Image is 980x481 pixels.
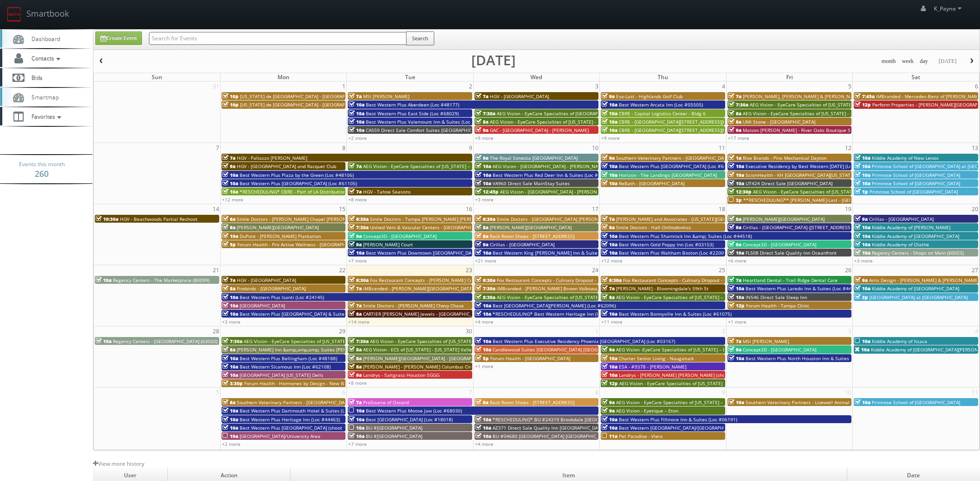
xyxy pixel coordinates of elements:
[240,188,416,195] span: *RESCHEDULING* CBRE - Port of LA Distribution Center - [GEOGRAPHIC_DATA] 1
[728,127,741,133] span: 9a
[917,56,931,67] button: day
[490,233,574,239] span: Rack Room Shoes - [STREET_ADDRESS]
[237,224,319,231] span: [PERSON_NAME][GEOGRAPHIC_DATA]
[500,188,632,195] span: AEG Vision - [GEOGRAPHIC_DATA] - [PERSON_NAME] Cypress
[619,250,728,256] span: Best Western Plus Waltham Boston (Loc #22009)
[616,294,888,300] span: AEG Vision - EyeCare Specialties of [US_STATE] – Drs. [PERSON_NAME] and [PERSON_NAME]-Ost and Ass...
[619,311,732,317] span: Best Western Bonnyville Inn & Suites (Loc #61075)
[728,197,742,203] span: 3p
[348,380,367,386] a: +8 more
[349,233,362,239] span: 9a
[27,35,60,43] span: Dashboard
[743,224,853,231] span: Cirillas - [GEOGRAPHIC_DATA] ([STREET_ADDRESS])
[616,346,770,353] span: AEG Vision -EyeCare Specialties of [US_STATE] – Eyes On Sammamish
[475,233,488,239] span: 8a
[619,355,694,362] span: Charter Senior Living - Naugatuck
[855,277,868,283] span: 9a
[855,224,870,231] span: 10a
[237,285,306,292] span: Firebirds - [GEOGRAPHIC_DATA]
[475,172,491,178] span: 10a
[728,285,744,292] span: 10a
[602,93,615,100] span: 9a
[222,216,235,222] span: 6a
[855,93,875,100] span: 7:45a
[370,216,527,222] span: Smile Doctors - Tampa [PERSON_NAME] [PERSON_NAME] Orthodontics
[240,355,337,362] span: Best Western Plus Bellingham (Loc #48188)
[616,399,782,406] span: AEG Vision - EyeCare Specialties of [US_STATE] – [PERSON_NAME] Eye Care
[240,363,331,370] span: Best Western Sicamous Inn (Loc #62108)
[493,172,613,178] span: Best Western Plus Red Deer Inn & Suites (Loc #61062)
[746,294,807,300] span: IN546 Direct Sale Sleep Inn
[497,216,646,222] span: Smile Doctors - [GEOGRAPHIC_DATA] [PERSON_NAME] Orthodontics
[601,319,623,325] a: +11 more
[349,241,362,248] span: 9a
[728,180,744,187] span: 10a
[96,216,118,222] span: 10:30a
[475,319,493,325] a: +4 more
[475,155,488,161] span: 9a
[602,250,617,256] span: 10a
[475,338,491,344] span: 10a
[743,346,816,353] span: Concept3D - [GEOGRAPHIC_DATA]
[475,196,493,203] a: +3 more
[872,172,960,178] span: Primrose School of [GEOGRAPHIC_DATA]
[349,163,362,169] span: 7a
[349,127,364,133] span: 10a
[872,285,959,292] span: Kiddie Academy of [GEOGRAPHIC_DATA]
[728,277,741,283] span: 7a
[237,399,351,406] span: Southern Veterinary Partners - [GEOGRAPHIC_DATA]
[602,127,617,133] span: 10a
[222,155,235,161] span: 7a
[237,277,296,283] span: HGV - [GEOGRAPHIC_DATA]
[728,319,746,325] a: +1 more
[370,277,531,283] span: Fox Restaurant Concepts - [PERSON_NAME] Cocina - [GEOGRAPHIC_DATA]
[366,101,459,108] span: Best Western Plus Aberdeen (Loc #48177)
[349,363,362,370] span: 8a
[222,311,238,317] span: 10a
[746,302,809,309] span: Forum Health - Tampa Clinic
[619,163,736,169] span: Best Western Plus [GEOGRAPHIC_DATA] (Loc #64008)
[490,119,646,125] span: AEG Vision - EyeCare Specialties of [US_STATE] - In Focus Vision Center
[855,172,870,178] span: 10a
[222,363,238,370] span: 10a
[349,302,362,309] span: 7a
[746,172,855,178] span: ScionHealth - KH [GEOGRAPHIC_DATA][US_STATE]
[493,302,616,309] span: Best [GEOGRAPHIC_DATA][PERSON_NAME] (Loc #62096)
[872,180,960,187] span: Primrose School of [GEOGRAPHIC_DATA]
[240,302,285,309] span: [GEOGRAPHIC_DATA]
[601,257,623,264] a: +12 more
[602,294,615,300] span: 8a
[363,241,413,248] span: [PERSON_NAME] Court
[746,285,861,292] span: Best Western Plus Laredo Inn & Suites (Loc #44702)
[872,250,964,256] span: Regency Centers - Shops on Main (60023)
[363,346,511,353] span: AEG Vision - ECS of [US_STATE] - [US_STATE] Valley Family Eye Care
[475,241,488,248] span: 9a
[349,311,362,317] span: 8a
[602,311,617,317] span: 10a
[475,302,491,309] span: 10a
[222,285,235,292] span: 8a
[869,277,979,283] span: Arris Design - [PERSON_NAME] & [PERSON_NAME]
[872,155,938,161] span: Kiddie Academy of New Lenox
[855,338,870,344] span: 10a
[619,110,706,117] span: CBRE - Capital Logistics Center - Bldg 6
[222,302,238,309] span: 10a
[728,119,741,125] span: 8a
[475,135,493,141] a: +9 more
[7,7,22,22] img: smartbook-logo.png
[222,163,235,169] span: 9a
[222,372,238,378] span: 10a
[490,224,572,231] span: [PERSON_NAME][GEOGRAPHIC_DATA]
[222,172,238,178] span: 10a
[349,250,364,256] span: 10a
[619,127,767,133] span: CBRE - [GEOGRAPHIC_DATA][STREET_ADDRESS][GEOGRAPHIC_DATA]
[222,355,238,362] span: 10a
[743,197,887,203] span: **RESCHEDULING** [PERSON_NAME]-Last - [GEOGRAPHIC_DATA]
[869,216,934,222] span: Cirillas - [GEOGRAPHIC_DATA]
[475,216,495,222] span: 6:30a
[222,188,238,195] span: 10a
[878,56,899,67] button: month
[855,233,870,239] span: 10a
[869,294,968,300] span: [GEOGRAPHIC_DATA] at [GEOGRAPHIC_DATA]
[602,216,615,222] span: 7a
